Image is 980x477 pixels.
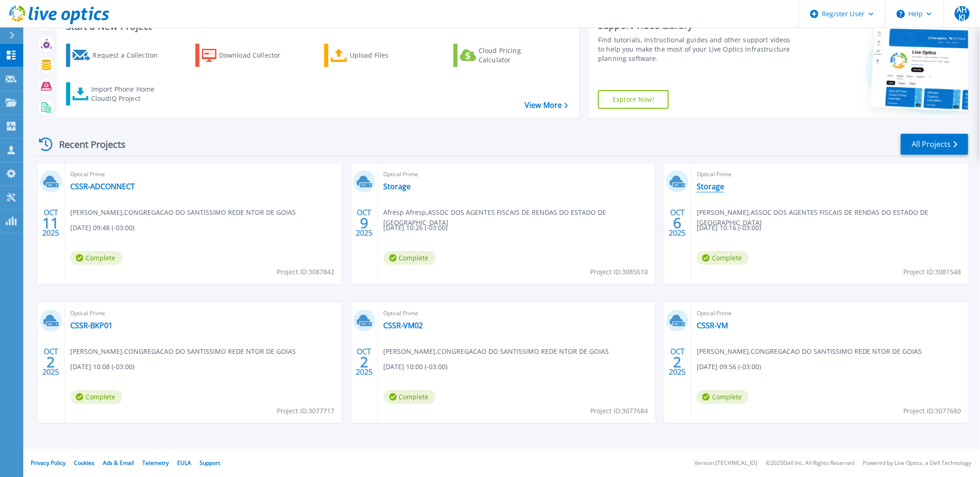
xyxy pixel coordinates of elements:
span: Project ID: 3085610 [590,267,648,277]
h3: Start a New Project [66,21,568,32]
a: CSSR-ADCONNECT [70,182,135,191]
div: Recent Projects [36,133,138,156]
span: 6 [673,219,682,227]
div: OCT 2025 [669,206,687,240]
a: Telemetry [142,459,169,467]
span: Complete [384,251,436,265]
span: 2 [673,358,682,366]
span: Complete [70,251,122,265]
a: Privacy Policy [31,459,66,467]
span: [DATE] 09:56 (-03:00) [697,362,761,372]
a: EULA [177,459,191,467]
a: Upload Files [324,44,428,67]
span: Optical Prime [697,169,963,179]
span: Optical Prime [697,308,963,318]
span: Complete [697,251,749,265]
span: Optical Prime [384,169,650,179]
span: Optical Prime [70,169,336,179]
div: Download Collector [219,46,293,65]
span: [DATE] 10:00 (-03:00) [384,362,448,372]
span: [DATE] 10:26 (-03:00) [384,223,448,233]
span: Afresp Afresp , ASSOC DOS AGENTES FISCAIS DE RENDAS DO ESTADO DE [GEOGRAPHIC_DATA] [384,207,655,228]
span: [PERSON_NAME] , CONGREGACAO DO SANTISSIMO REDE NTOR DE GOIAS [384,346,609,357]
div: Import Phone Home CloudIQ Project [91,85,164,103]
span: [DATE] 10:08 (-03:00) [70,362,134,372]
div: Find tutorials, instructional guides and other support videos to help you make the most of your L... [598,35,793,63]
div: Upload Files [350,46,424,65]
a: Explore Now! [598,90,669,109]
span: Project ID: 3077684 [590,406,648,416]
a: View More [525,101,568,110]
span: [DATE] 10:16 (-03:00) [697,223,761,233]
span: [PERSON_NAME] , ASSOC DOS AGENTES FISCAIS DE RENDAS DO ESTADO DE [GEOGRAPHIC_DATA] [697,207,968,228]
span: 2 [360,358,368,366]
span: Optical Prime [70,308,336,318]
a: All Projects [901,134,968,155]
a: Storage [384,182,411,191]
span: [PERSON_NAME] , CONGREGACAO DO SANTISSIMO REDE NTOR DE GOIAS [697,346,922,357]
div: OCT 2025 [355,345,373,379]
a: Cloud Pricing Calculator [453,44,557,67]
span: Optical Prime [384,308,650,318]
a: CSSR-VM [697,321,728,330]
a: Support [200,459,220,467]
span: Project ID: 3081548 [904,267,961,277]
div: Request a Collection [93,46,167,65]
a: CSSR-VM02 [384,321,423,330]
a: CSSR-BKP01 [70,321,113,330]
span: AHKJ [955,6,970,21]
a: Ads & Email [103,459,134,467]
span: Project ID: 3077680 [904,406,961,416]
li: Version: [TECHNICAL_ID] [695,460,758,466]
span: [PERSON_NAME] , CONGREGACAO DO SANTISSIMO REDE NTOR DE GOIAS [70,207,296,218]
a: Storage [697,182,724,191]
div: OCT 2025 [669,345,687,379]
a: Cookies [74,459,94,467]
span: 11 [42,219,59,227]
div: OCT 2025 [42,345,60,379]
li: © 2025 Dell Inc. All Rights Reserved [766,460,855,466]
span: Complete [384,390,436,404]
div: Cloud Pricing Calculator [479,46,553,65]
span: [PERSON_NAME] , CONGREGACAO DO SANTISSIMO REDE NTOR DE GOIAS [70,346,296,357]
span: Complete [70,390,122,404]
span: 2 [47,358,55,366]
span: 9 [360,219,368,227]
a: Request a Collection [66,44,170,67]
span: [DATE] 09:48 (-03:00) [70,223,134,233]
span: Project ID: 3077717 [277,406,335,416]
div: OCT 2025 [355,206,373,240]
span: Project ID: 3087842 [277,267,335,277]
div: OCT 2025 [42,206,60,240]
li: Powered by Live Optics, a Dell Technology [863,460,972,466]
a: Download Collector [195,44,299,67]
span: Complete [697,390,749,404]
